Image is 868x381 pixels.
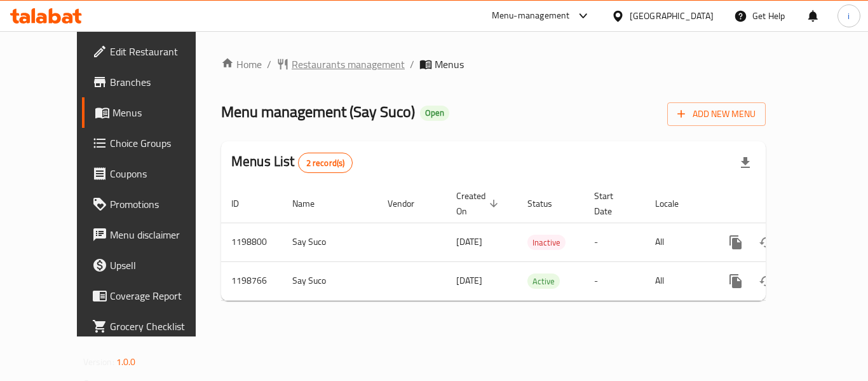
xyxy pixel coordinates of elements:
[116,354,136,370] span: 1.0.0
[110,258,212,273] span: Upsell
[82,67,222,97] a: Branches
[721,227,751,258] button: more
[82,311,222,342] a: Grocery Checklist
[456,188,502,219] span: Created On
[667,102,766,126] button: Add New Menu
[82,250,222,281] a: Upsell
[221,223,282,261] td: 1198800
[645,261,710,300] td: All
[645,223,710,261] td: All
[848,9,850,23] span: i
[410,57,414,72] li: /
[751,266,782,296] button: Change Status
[492,8,570,24] div: Menu-management
[420,107,449,118] span: Open
[221,261,282,300] td: 1198766
[584,223,645,261] td: -
[82,219,222,250] a: Menu disclaimer
[110,288,212,303] span: Coverage Report
[282,261,377,300] td: Say Suco
[730,148,761,178] div: Export file
[721,266,751,296] button: more
[221,184,853,301] table: enhanced table
[110,166,212,181] span: Coupons
[110,74,212,90] span: Branches
[298,153,353,173] div: Total records count
[82,281,222,311] a: Coverage Report
[456,272,482,289] span: [DATE]
[677,106,756,122] span: Add New Menu
[110,227,212,242] span: Menu disclaimer
[435,57,464,72] span: Menus
[276,57,405,72] a: Restaurants management
[110,135,212,151] span: Choice Groups
[292,57,405,72] span: Restaurants management
[82,36,222,67] a: Edit Restaurant
[110,44,212,59] span: Edit Restaurant
[751,227,782,258] button: Change Status
[527,235,566,250] span: Inactive
[630,9,714,23] div: [GEOGRAPHIC_DATA]
[655,196,695,211] span: Locale
[594,188,630,219] span: Start Date
[231,152,353,173] h2: Menus List
[292,196,331,211] span: Name
[112,105,212,120] span: Menus
[456,233,482,250] span: [DATE]
[82,97,222,128] a: Menus
[231,196,255,211] span: ID
[710,184,853,223] th: Actions
[221,97,415,126] span: Menu management ( Say Suco )
[110,319,212,334] span: Grocery Checklist
[110,197,212,212] span: Promotions
[267,57,271,72] li: /
[82,189,222,219] a: Promotions
[299,157,353,169] span: 2 record(s)
[527,235,566,250] div: Inactive
[527,196,569,211] span: Status
[388,196,431,211] span: Vendor
[527,274,560,289] span: Active
[527,274,560,289] div: Active
[584,261,645,300] td: -
[221,57,766,72] nav: breadcrumb
[83,354,114,370] span: Version:
[221,57,262,72] a: Home
[282,223,377,261] td: Say Suco
[82,128,222,158] a: Choice Groups
[82,158,222,189] a: Coupons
